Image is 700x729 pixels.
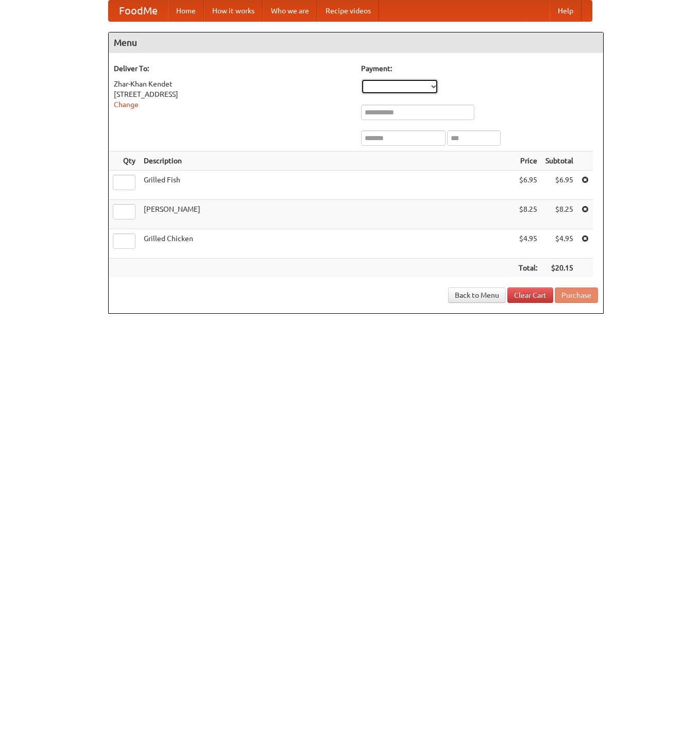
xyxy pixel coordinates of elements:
td: [PERSON_NAME] [140,200,515,229]
a: Home [168,1,204,21]
td: $6.95 [515,171,541,200]
div: Zhar-Khan Kendet [114,79,351,89]
td: $8.25 [541,200,577,229]
a: Back to Menu [448,287,506,303]
td: $6.95 [541,171,577,200]
th: Description [140,151,515,171]
td: $8.25 [515,200,541,229]
th: Total: [515,259,541,278]
h5: Payment: [361,63,598,74]
td: $4.95 [541,229,577,259]
h4: Menu [109,32,603,53]
td: $4.95 [515,229,541,259]
h5: Deliver To: [114,63,351,74]
td: Grilled Chicken [140,229,515,259]
th: Subtotal [541,151,577,171]
th: Qty [109,151,140,171]
div: [STREET_ADDRESS] [114,89,351,99]
a: Who we are [263,1,317,21]
a: FoodMe [109,1,168,21]
th: $20.15 [541,259,577,278]
td: Grilled Fish [140,171,515,200]
a: How it works [204,1,263,21]
th: Price [515,151,541,171]
button: Purchase [555,287,598,303]
a: Clear Cart [507,287,553,303]
a: Recipe videos [317,1,379,21]
a: Change [114,100,139,109]
a: Help [550,1,582,21]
